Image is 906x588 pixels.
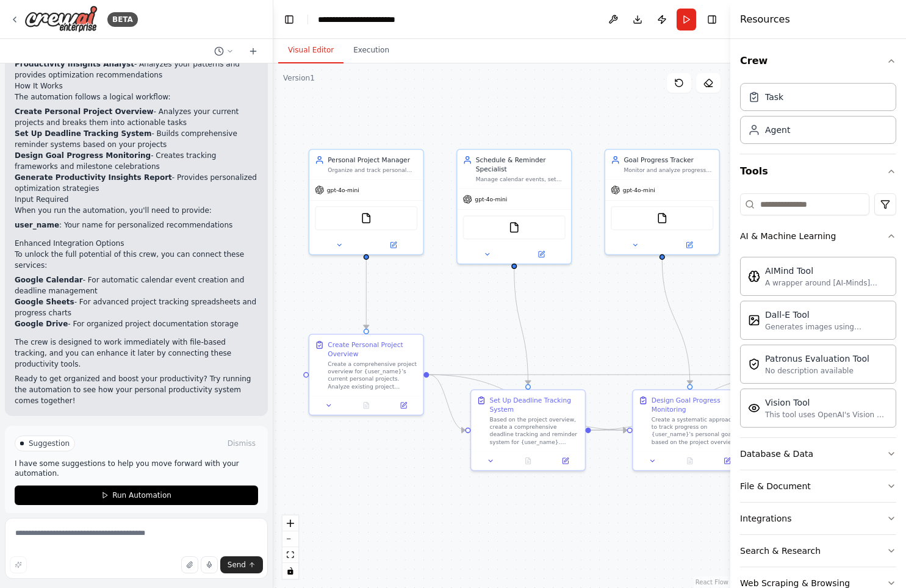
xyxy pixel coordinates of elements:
p: When you run the automation, you'll need to provide: [15,205,258,216]
h4: Resources [740,12,790,27]
div: Schedule & Reminder SpecialistManage calendar events, set reminders for important deadlines, and ... [456,149,572,264]
div: Goal Progress TrackerMonitor and analyze progress toward {user_name}'s personal goals, track key ... [605,149,720,255]
li: - For automatic calendar event creation and deadline management [15,274,258,296]
div: Manage calendar events, set reminders for important deadlines, and coordinate scheduling for {use... [476,176,566,183]
button: No output available [508,456,547,467]
button: Open in side panel [663,240,716,251]
p: The automation follows a logical workflow: [15,91,258,102]
div: Database & Data [740,448,813,460]
div: Schedule & Reminder Specialist [476,156,566,174]
div: Version 1 [283,73,315,83]
div: File & Document [740,480,811,492]
div: Create a systematic approach to track progress on {user_name}'s personal goals based on the proje... [652,416,741,446]
nav: breadcrumb [318,13,418,26]
div: Agent [765,124,790,136]
div: Organize and track personal projects by creating project overviews, setting milestones, and maint... [328,167,417,174]
span: Run Automation [112,490,171,500]
h2: Input Required [15,194,258,205]
button: Hide right sidebar [703,11,721,28]
strong: Google Sheets [15,298,74,306]
g: Edge from a8d13faa-41cb-4909-9e3c-d8c8a8b3fe0a to b7565eea-5574-4b36-818d-d71e93855cc8 [429,370,789,379]
div: Design Goal Progress MonitoringCreate a systematic approach to track progress on {user_name}'s pe... [632,389,747,471]
a: React Flow attribution [696,579,728,586]
p: The crew is designed to work immediately with file-based tracking, and you can enhance it later b... [15,337,258,370]
button: zoom in [282,515,298,531]
button: Tools [740,154,896,188]
h2: Enhanced Integration Options [15,238,258,249]
img: PatronusEvalTool [748,358,760,370]
li: - Analyzes your patterns and provides optimization recommendations [15,59,258,81]
strong: Create Personal Project Overview [15,107,154,116]
div: AI & Machine Learning [740,230,836,242]
div: Based on the project overview, create a comprehensive deadline tracking and reminder system for {... [490,416,580,446]
div: Create Personal Project Overview [328,340,417,359]
g: Edge from aa73ad50-cbb0-4945-867a-293a32eb172f to b7565eea-5574-4b36-818d-d71e93855cc8 [591,370,789,435]
div: Patronus Evaluation Tool [765,353,869,365]
li: - Builds comprehensive reminder systems based on your projects [15,128,258,150]
button: Execution [343,38,399,63]
button: Crew [740,44,896,78]
div: Design Goal Progress Monitoring [652,396,741,414]
div: Task [765,91,783,103]
strong: Set Up Deadline Tracking System [15,129,151,138]
div: Personal Project Manager [328,156,417,165]
button: Improve this prompt [10,556,27,573]
img: DallETool [748,314,760,326]
div: Vision Tool [765,396,888,409]
div: No description available [765,366,869,376]
p: I have some suggestions to help you move forward with your automation. [15,459,258,478]
h2: How It Works [15,81,258,91]
button: zoom out [282,531,298,547]
div: Generates images using OpenAI's Dall-E model. [765,322,888,332]
strong: Generate Productivity Insights Report [15,173,172,182]
div: Set Up Deadline Tracking SystemBased on the project overview, create a comprehensive deadline tra... [470,389,586,471]
span: Suggestion [29,439,70,448]
div: Crew [740,78,896,154]
div: AI & Machine Learning [740,252,896,437]
button: No output available [671,456,710,467]
strong: Google Calendar [15,276,83,284]
g: Edge from a8d13faa-41cb-4909-9e3c-d8c8a8b3fe0a to aa73ad50-cbb0-4945-867a-293a32eb172f [429,370,465,435]
div: Create Personal Project OverviewCreate a comprehensive project overview for {user_name}'s current... [309,334,424,415]
span: Send [228,560,246,570]
div: Search & Research [740,545,821,557]
button: No output available [347,400,386,411]
div: BETA [107,12,138,27]
button: Open in side panel [711,456,743,467]
span: gpt-4o-mini [327,186,359,193]
button: Upload files [181,556,198,573]
button: Start a new chat [243,44,263,59]
span: gpt-4o-mini [623,186,655,193]
li: - Provides personalized optimization strategies [15,172,258,194]
button: Search & Research [740,535,896,567]
button: toggle interactivity [282,563,298,579]
button: Open in side panel [387,400,419,411]
div: Monitor and analyze progress toward {user_name}'s personal goals, track key metrics, identify pat... [624,167,713,174]
button: File & Document [740,470,896,502]
button: fit view [282,547,298,563]
button: AI & Machine Learning [740,220,896,252]
div: Goal Progress Tracker [624,156,713,165]
button: Integrations [740,503,896,534]
div: Dall-E Tool [765,309,888,321]
button: Open in side panel [515,249,567,260]
div: Set Up Deadline Tracking System [490,396,580,414]
div: This tool uses OpenAI's Vision API to describe the contents of an image. [765,410,888,420]
div: A wrapper around [AI-Minds]([URL][DOMAIN_NAME]). Useful for when you need answers to questions fr... [765,278,888,288]
p: To unlock the full potential of this crew, you can connect these services: [15,249,258,271]
button: Open in side panel [367,240,420,251]
li: - Analyzes your current projects and breaks them into actionable tasks [15,106,258,128]
button: Click to speak your automation idea [201,556,218,573]
li: : Your name for personalized recommendations [15,220,258,231]
span: gpt-4o-mini [475,196,507,203]
div: AIMind Tool [765,265,888,277]
img: AIMindTool [748,270,760,282]
div: Create a comprehensive project overview for {user_name}'s current personal projects. Analyze exis... [328,360,417,390]
img: VisionTool [748,402,760,414]
img: FileReadTool [509,222,520,233]
button: Hide left sidebar [281,11,298,28]
strong: user_name [15,221,59,229]
button: Visual Editor [278,38,343,63]
div: React Flow controls [282,515,298,579]
img: Logo [24,5,98,33]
